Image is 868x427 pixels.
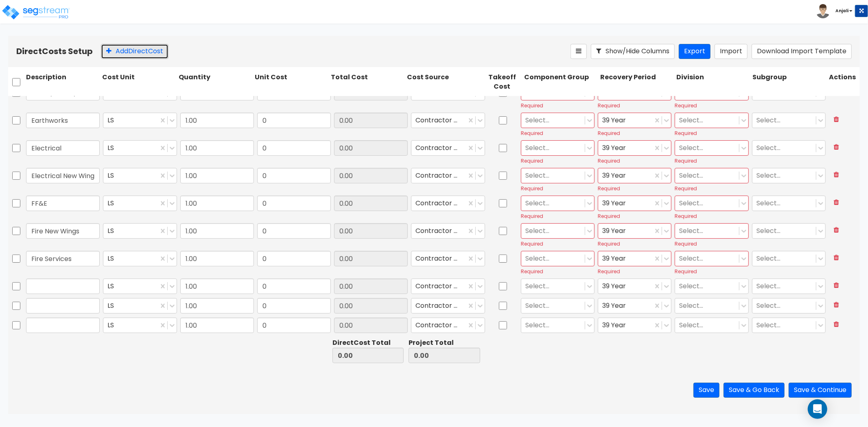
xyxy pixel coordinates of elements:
div: Required [675,130,748,137]
div: LS [103,298,177,314]
div: Contractor Cost [411,251,485,266]
button: Download Import Template [752,44,852,59]
div: Required [675,185,748,192]
img: avatar.png [816,4,830,18]
div: Contractor Cost [411,279,485,294]
div: Total Cost [329,71,405,93]
div: 39 Year [598,196,671,211]
div: 39 Year [598,140,671,156]
div: LS [103,318,177,333]
button: Save & Go Back [724,383,785,398]
button: AddDirectCost [101,44,168,59]
div: 39 Year [598,168,671,183]
div: Project Total [409,338,480,348]
div: 39 Year [598,113,671,128]
button: Delete Row [829,113,844,127]
button: Reorder Items [571,44,587,59]
div: LS [103,196,177,211]
button: Delete Row [829,196,844,210]
div: Contractor Cost [411,223,485,239]
div: Direct Cost Total [332,338,404,348]
button: Delete Row [829,279,844,293]
div: Required [521,213,595,220]
div: LS [103,140,177,156]
div: Required [521,240,595,247]
b: Anjali [835,8,848,14]
img: logo_pro_r.png [1,4,70,20]
button: Save [693,383,719,398]
div: Required [598,130,671,137]
div: Component Group [523,71,599,93]
div: Division [675,71,751,93]
div: 39 Year [598,251,671,266]
button: Delete Row [829,85,844,99]
button: Save & Continue [789,383,852,398]
div: Required [675,213,748,220]
button: Import [715,44,748,59]
div: 39 Year [598,318,671,333]
button: Delete Row [829,140,844,155]
button: Delete Row [829,223,844,237]
div: Takeoff Cost [482,71,523,93]
button: Delete Row [829,318,844,332]
div: Required [675,102,748,109]
button: Delete Row [829,251,844,265]
div: Contractor Cost [411,168,485,183]
div: Unit Cost [253,71,329,93]
div: Open Intercom Messenger [808,399,827,419]
div: LS [103,168,177,183]
div: Required [598,102,671,109]
div: LS [103,223,177,239]
div: Quantity [177,71,253,93]
div: 39 Year [598,298,671,314]
div: Required [598,185,671,192]
div: Required [521,157,595,164]
button: Export [679,44,711,59]
div: Contractor Cost [411,318,485,333]
div: Required [521,130,595,137]
div: Contractor Cost [411,85,485,100]
div: 39 Year [598,85,671,100]
div: Required [521,102,595,109]
div: Required [598,240,671,247]
b: Direct Costs Setup [16,46,93,57]
button: Show/Hide Columns [591,44,675,59]
div: LS [103,279,177,294]
div: Required [598,213,671,220]
div: Required [675,157,748,164]
div: Required [598,268,671,275]
div: Contractor Cost [411,140,485,156]
button: Delete Row [829,168,844,182]
div: Required [521,268,595,275]
div: Contractor Cost [411,298,485,314]
div: Required [521,185,595,192]
div: Recovery Period [599,71,675,93]
div: Cost Source [405,71,481,93]
div: Subgroup [751,71,827,93]
div: Contractor Cost [411,113,485,128]
button: Delete Row [829,298,844,312]
div: Actions [827,71,860,93]
div: Description [24,71,101,93]
div: LS [103,113,177,128]
div: 39 Year [598,223,671,239]
div: Required [598,157,671,164]
div: 39 Year [598,279,671,294]
div: Cost Unit [101,71,177,93]
div: LS [103,251,177,266]
div: LS [103,85,177,100]
div: Required [675,268,748,275]
div: Contractor Cost [411,196,485,211]
div: Required [675,240,748,247]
